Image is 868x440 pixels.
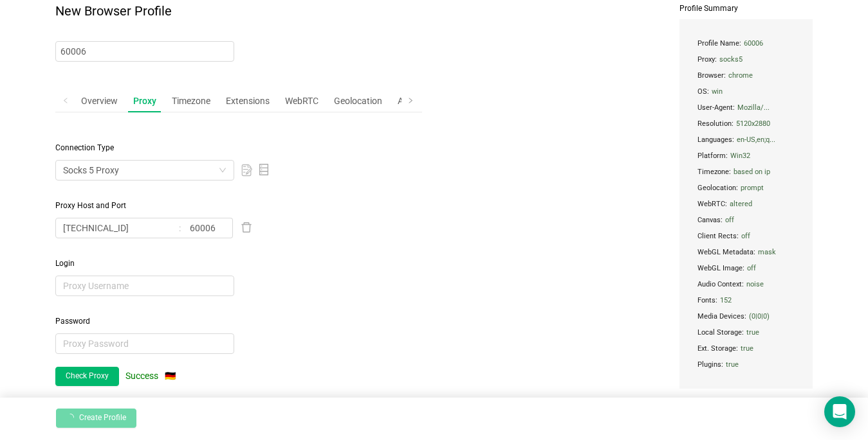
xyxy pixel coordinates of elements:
span: prompt [741,180,764,195]
i: icon: delete [241,222,252,233]
span: 60006 [744,36,763,51]
i: icon: down [219,166,226,175]
div: Timezone [167,89,216,113]
span: Local Storage : [696,324,797,340]
span: altered [730,197,752,211]
span: Languages : [696,132,797,148]
span: win [712,84,723,99]
div: Open Intercom Messenger [824,396,855,427]
span: WebGL Metadata : [696,244,797,260]
div: Extensions [221,89,275,113]
span: OS : [696,84,797,100]
span: ( 0 | 0 | 0 ) [749,309,770,324]
span: Resolution : [696,116,797,132]
div: Overview [76,89,123,113]
span: off [725,213,734,227]
input: Proxy Username [55,276,234,296]
span: Canvas : [696,212,797,228]
div: 🇩🇪 [165,371,176,381]
span: socks5 [719,52,743,67]
span: based on ip [734,164,770,179]
span: Geolocation : [696,180,797,196]
span: Ext. Storage : [696,340,797,356]
span: true [746,325,759,340]
span: true [741,341,753,356]
div: Success [125,369,176,383]
span: Login [55,258,422,269]
i: icon: left [62,98,69,104]
button: Check Proxy [55,367,119,386]
div: Advanced [392,89,443,113]
span: chrome [728,68,753,83]
span: WebGL Image : [696,260,797,276]
span: en-US,en;q... [737,132,775,147]
span: noise [746,277,764,292]
span: User-Agent : [696,100,797,116]
span: Media Devices : [696,308,797,324]
i: icon: database [258,164,270,175]
span: off [741,229,750,243]
span: Audio Context : [696,276,797,292]
span: Password [55,315,422,327]
div: Proxy [128,89,162,113]
span: Profile Summary [679,4,813,13]
input: IP Address [55,218,178,238]
span: Plugins : [696,356,797,373]
span: Browser : [696,67,797,84]
span: Proxy : [696,51,797,67]
span: Win32 [730,148,750,163]
span: Proxy Host and Port [55,200,422,211]
span: true [726,357,739,372]
span: Timezone : [696,164,797,180]
input: Proxy Password [55,333,234,354]
span: Connection Type [55,142,422,154]
span: Platform : [696,148,797,164]
span: Mozilla/... [737,100,770,115]
span: mask [758,245,776,260]
span: 152 [720,293,732,308]
span: Fonts : [696,292,797,308]
h1: New Browser Profile [55,4,422,19]
span: 5120x2880 [736,116,770,131]
i: icon: right [407,98,414,104]
div: Socks 5 Proxy [63,161,119,180]
span: off [747,261,756,276]
input: 80 [183,218,233,238]
div: WebRTC [280,89,324,113]
input: Profile Name [55,41,234,62]
span: Client Rects : [696,228,797,244]
div: Geolocation [329,89,387,113]
span: WebRTC : [696,196,797,212]
span: Profile Name : [696,35,797,51]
